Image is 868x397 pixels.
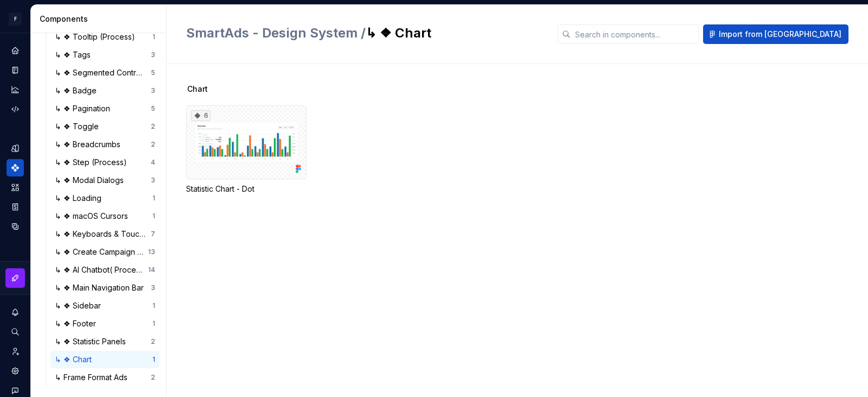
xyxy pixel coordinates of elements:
div: ↳ Frame Format Ads [55,372,132,383]
div: 2 [151,337,155,346]
button: Search ⌘K [7,323,24,341]
a: ↳ ❖ Toggle2 [50,118,159,135]
div: ↳ ❖ AI Chatbot( Process) [55,264,148,275]
div: ↳ ❖ Statistic Panels [55,336,130,347]
a: ↳ ❖ Main Navigation Bar3 [50,279,159,297]
div: ↳ ❖ Tooltip (Process) [55,31,139,42]
a: ↳ ❖ Step (Process)4 [50,154,159,171]
div: ↳ ❖ Loading [55,193,106,204]
a: Data sources [7,218,24,235]
button: Import from [GEOGRAPHIC_DATA] [703,24,848,44]
div: 3 [151,176,155,185]
div: ↳ ❖ Toggle [55,121,103,132]
div: ↳ ❖ Chart [55,354,96,365]
a: Home [7,42,24,59]
div: ↳ ❖ Modal Dialogs [55,175,128,186]
div: ↳ ❖ Badge [55,85,101,96]
div: 5 [151,68,155,77]
div: 2 [151,373,155,382]
a: ↳ Frame Format Ads2 [50,369,159,386]
a: Components [7,159,24,177]
div: 1 [152,355,155,364]
span: Import from [GEOGRAPHIC_DATA] [719,29,841,40]
input: Search in components... [571,24,699,44]
div: 2 [151,140,155,149]
a: ↳ ❖ Pagination5 [50,100,159,117]
a: ↳ ❖ Tags3 [50,46,159,64]
a: ↳ ❖ macOS Cursors1 [50,207,159,225]
a: ↳ ❖ Loading1 [50,190,159,207]
div: ↳ ❖ Segmented Control (Process) [55,67,151,78]
div: 1 [152,212,155,220]
a: ↳ ❖ Statistic Panels2 [50,333,159,350]
a: Design tokens [7,140,24,157]
span: SmartAds - Design System / [186,25,366,41]
div: ↳ ❖ Footer [55,318,100,329]
h2: ↳ ❖ Chart [186,24,545,42]
a: Invite team [7,343,24,360]
div: 3 [151,51,155,59]
div: ↳ ❖ Pagination [55,103,114,114]
div: ↳ ❖ Create Campaign (Process) [55,247,148,257]
a: ↳ ❖ Keyboards & Touch ID7 [50,225,159,243]
a: ↳ ❖ Chart1 [50,351,159,368]
a: Assets [7,179,24,196]
div: 1 [152,194,155,203]
a: ↳ ❖ Footer1 [50,315,159,332]
a: Code automation [7,100,24,118]
div: 5 [151,104,155,113]
a: ↳ ❖ AI Chatbot( Process)14 [50,261,159,279]
div: ↳ ❖ macOS Cursors [55,211,132,222]
div: ↳ ❖ Keyboards & Touch ID [55,229,151,240]
a: ↳ ❖ Create Campaign (Process)13 [50,243,159,261]
div: ↳ ❖ Main Navigation Bar [55,282,148,293]
div: 14 [148,266,155,274]
a: Analytics [7,81,24,98]
a: ↳ ❖ Modal Dialogs3 [50,172,159,189]
button: Notifications [7,304,24,321]
div: ↳ ❖ Tags [55,49,95,60]
a: ↳ ❖ Sidebar1 [50,297,159,314]
div: 1 [152,301,155,310]
a: Storybook stories [7,198,24,216]
a: ↳ ❖ Badge3 [50,82,159,99]
div: Components [40,14,162,24]
div: 7 [151,230,155,238]
div: ↳ ❖ Step (Process) [55,157,131,168]
a: ↳ ❖ Tooltip (Process)1 [50,28,159,46]
div: 13 [148,248,155,256]
div: ↳ ❖ Sidebar [55,300,105,311]
span: Chart [187,84,208,94]
a: Settings [7,362,24,380]
a: ↳ ❖ Segmented Control (Process)5 [50,64,159,81]
div: ↳ ❖ Breadcrumbs [55,139,125,150]
div: Statistic Chart - Dot [186,184,307,194]
div: 6 [191,110,210,121]
div: 3 [151,86,155,95]
div: 2 [151,122,155,131]
div: 4 [151,158,155,167]
a: Documentation [7,61,24,79]
a: ↳ ❖ Breadcrumbs2 [50,136,159,153]
div: 1 [152,33,155,41]
button: F [2,7,28,30]
div: 1 [152,319,155,328]
div: 3 [151,283,155,292]
div: 6Statistic Chart - Dot [186,105,307,194]
div: F [9,12,22,26]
